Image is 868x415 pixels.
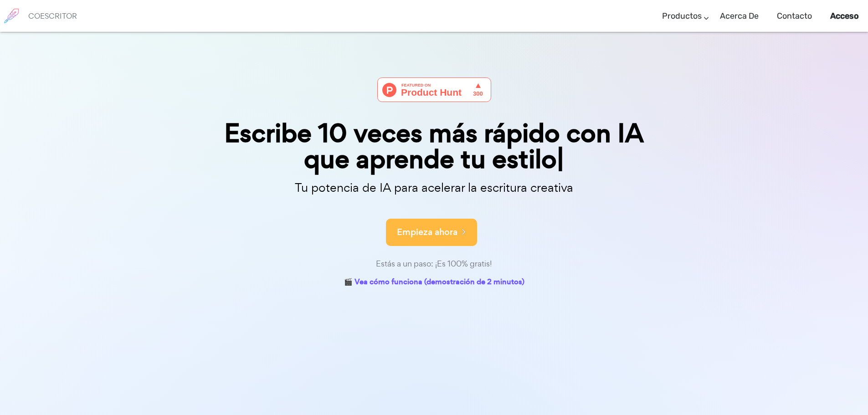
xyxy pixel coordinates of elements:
font: Tu potencia de IA para acelerar la escritura creativa [295,179,573,195]
a: Acerca de [720,3,759,30]
font: 🎬 Vea cómo funciona (demostración de 2 minutos) [344,277,524,287]
a: Productos [662,3,702,30]
font: Acceso [830,11,859,21]
font: COESCRITOR [28,11,77,21]
button: Empieza ahora [386,219,477,246]
font: Estás a un paso: ¡Es 100% gratis! [376,258,492,269]
font: Productos [662,11,702,21]
a: Contacto [777,3,812,30]
font: Contacto [777,11,812,21]
a: 🎬 Vea cómo funciona (demostración de 2 minutos) [344,276,524,290]
font: Escribe 10 veces más rápido con IA que aprende tu estilo [224,115,644,177]
img: Cowriter: Tu aliado de IA para acelerar la escritura creativa | Product Hunt [377,77,491,102]
a: Acceso [830,3,859,30]
font: Acerca de [720,11,759,21]
font: Empieza ahora [397,226,457,238]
